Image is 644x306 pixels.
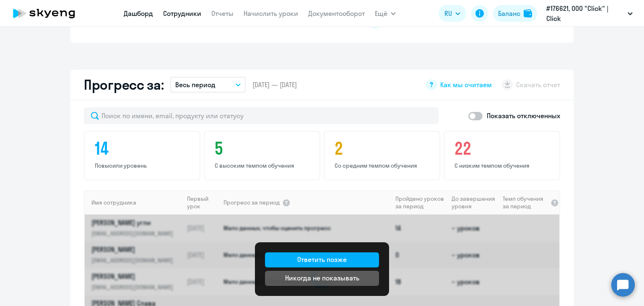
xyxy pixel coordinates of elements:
[503,195,548,210] span: Темп обучения за период
[297,254,347,265] div: Ответить позже
[308,9,365,18] a: Документооборот
[84,107,439,124] input: Поиск по имени, email, продукту или статусу
[252,80,297,89] span: [DATE] — [DATE]
[215,162,312,169] p: С высоким темпом обучения
[211,9,234,18] a: Отчеты
[487,111,560,121] p: Показать отключенных
[84,76,164,93] h2: Прогресс за:
[265,252,379,267] button: Ответить позже
[335,138,432,158] h4: 2
[542,3,637,23] button: #176621, ООО "Click" | Click
[439,5,466,22] button: RU
[440,80,492,89] span: Как мы считаем
[285,273,359,283] div: Никогда не показывать
[215,138,312,158] h4: 5
[85,190,184,215] th: Имя сотрудника
[375,8,387,18] span: Ещё
[335,162,432,169] p: Со средним темпом обучения
[454,138,552,158] h4: 22
[546,3,624,23] p: #176621, ООО "Click" | Click
[170,77,246,93] button: Весь период
[223,199,280,206] span: Прогресс за период
[454,162,552,169] p: С низким темпом обучения
[184,190,223,215] th: Первый урок
[392,190,448,215] th: Пройдено уроков за период
[124,9,153,18] a: Дашборд
[244,9,298,18] a: Начислить уроки
[448,190,499,215] th: До завершения уровня
[524,9,532,18] img: balance
[175,80,216,90] p: Весь период
[444,8,452,18] span: RU
[498,8,520,18] div: Баланс
[95,138,192,158] h4: 14
[493,5,537,22] button: Балансbalance
[375,5,396,22] button: Ещё
[163,9,201,18] a: Сотрудники
[265,271,379,286] button: Никогда не показывать
[95,162,192,169] p: Повысили уровень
